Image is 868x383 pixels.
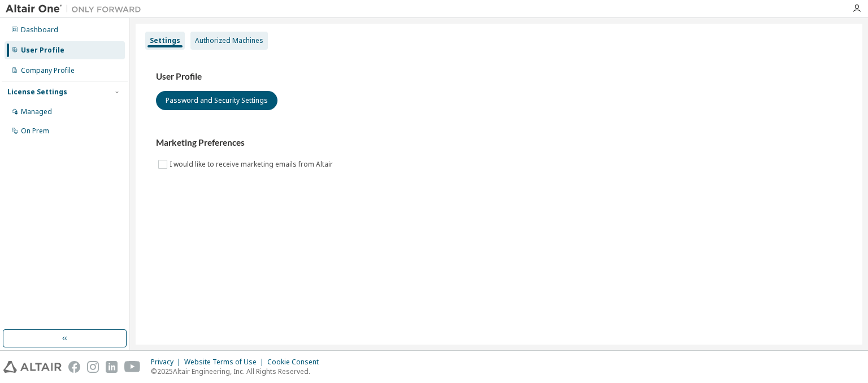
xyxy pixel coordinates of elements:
[21,46,64,55] div: User Profile
[68,361,80,373] img: facebook.svg
[6,3,147,15] img: Altair One
[21,127,49,136] div: On Prem
[106,361,118,373] img: linkedin.svg
[156,71,842,82] h3: User Profile
[195,36,263,45] div: Authorized Machines
[7,88,67,97] div: License Settings
[124,361,141,373] img: youtube.svg
[151,358,184,367] div: Privacy
[21,107,52,116] div: Managed
[156,137,842,149] h3: Marketing Preferences
[267,358,325,367] div: Cookie Consent
[184,358,267,367] div: Website Terms of Use
[156,91,277,110] button: Password and Security Settings
[170,158,335,171] label: I would like to receive marketing emails from Altair
[3,361,62,373] img: altair_logo.svg
[151,367,325,376] p: © 2025 Altair Engineering, Inc. All Rights Reserved.
[21,66,75,75] div: Company Profile
[150,36,180,45] div: Settings
[21,25,58,34] div: Dashboard
[87,361,99,373] img: instagram.svg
